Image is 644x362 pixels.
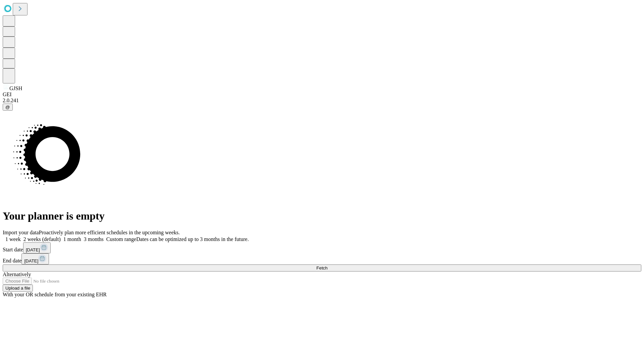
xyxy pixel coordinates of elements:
span: 2 weeks (default) [23,236,61,242]
span: Dates can be optimized up to 3 months in the future. [136,236,249,242]
span: [DATE] [24,258,38,263]
span: With your OR schedule from your existing EHR [3,292,107,297]
button: Fetch [3,264,641,271]
span: Import your data [3,230,39,235]
div: Start date [3,242,641,253]
div: End date [3,253,641,264]
span: 1 week [5,236,21,242]
span: Proactively plan more efficient schedules in the upcoming weeks. [39,230,180,235]
div: 2.0.241 [3,98,641,104]
span: 3 months [84,236,104,242]
span: [DATE] [26,247,40,252]
span: Custom range [106,236,136,242]
span: Alternatively [3,271,31,277]
h1: Your planner is empty [3,210,641,222]
span: 1 month [63,236,81,242]
button: [DATE] [23,242,51,253]
button: Upload a file [3,285,33,292]
button: @ [3,104,13,111]
button: [DATE] [21,253,49,264]
span: GJSH [9,85,22,91]
span: Fetch [316,265,327,270]
span: @ [5,105,10,110]
div: GEI [3,92,641,98]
